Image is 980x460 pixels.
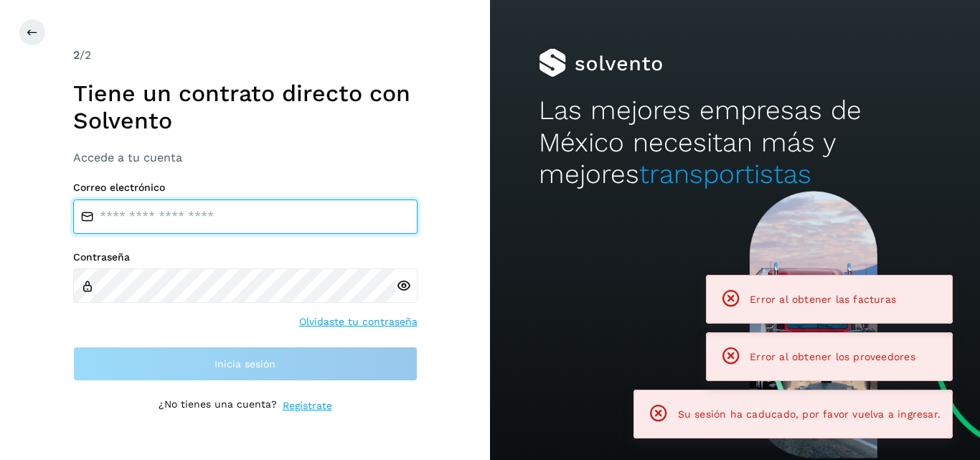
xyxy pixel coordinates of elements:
span: Error al obtener los proveedores [750,351,915,362]
h1: Tiene un contrato directo con Solvento [73,80,418,135]
label: Correo electrónico [73,182,418,194]
p: ¿No tienes una cuenta? [159,398,277,413]
span: transportistas [639,159,811,189]
h3: Accede a tu cuenta [73,151,418,164]
span: Su sesión ha caducado, por favor vuelva a ingresar. [678,408,941,420]
a: Olvidaste tu contraseña [299,314,418,329]
span: Error al obtener las facturas [750,294,896,305]
div: /2 [73,47,418,64]
a: Regístrate [283,398,332,413]
button: Inicia sesión [73,347,418,381]
span: Inicia sesión [215,359,275,369]
span: 2 [73,48,80,62]
h2: Las mejores empresas de México necesitan más y mejores [539,95,930,190]
label: Contraseña [73,251,418,263]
